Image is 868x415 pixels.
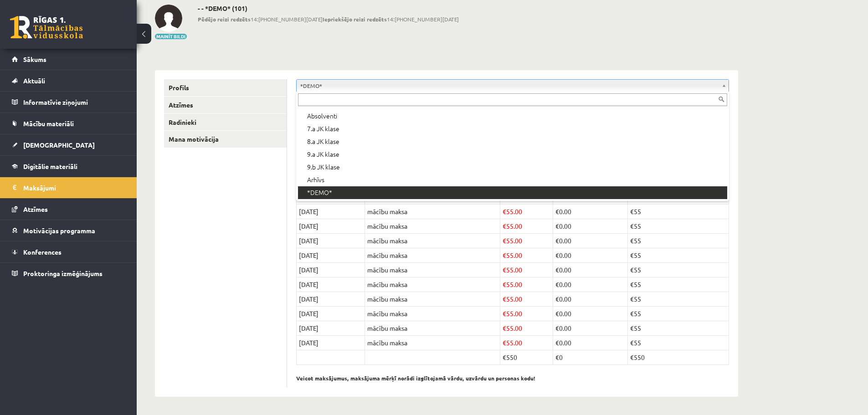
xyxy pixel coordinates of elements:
div: 9.a JK klase [298,148,727,161]
div: Absolventi [298,110,727,123]
div: Arhīvs [298,174,727,186]
div: 8.a JK klase [298,135,727,148]
div: 7.a JK klase [298,123,727,135]
div: 9.b JK klase [298,161,727,174]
